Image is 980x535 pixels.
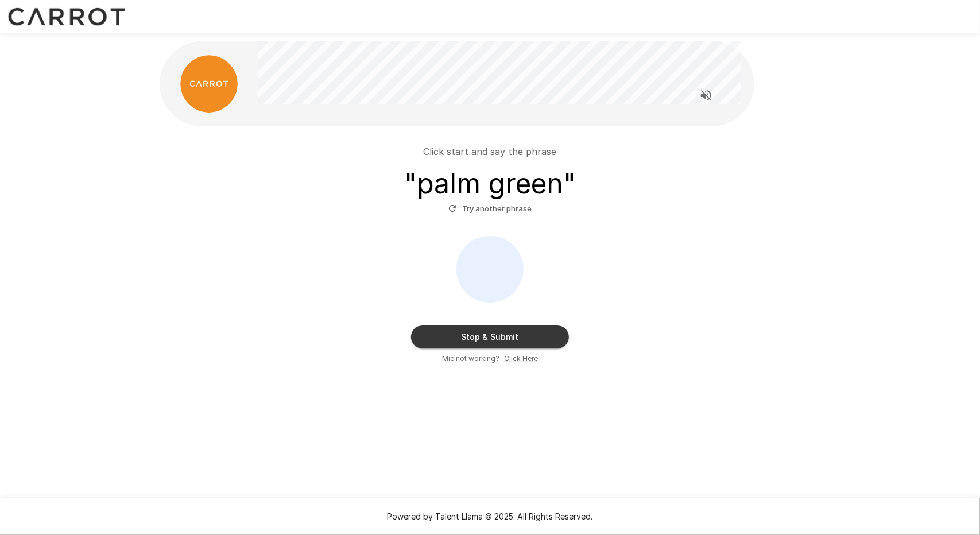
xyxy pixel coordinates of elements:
u: Click Here [504,354,538,363]
p: Powered by Talent Llama © 2025. All Rights Reserved. [14,511,966,522]
h3: " palm green " [404,168,576,200]
button: Read questions aloud [695,84,718,107]
img: carrot_logo.png [180,55,238,113]
button: Try another phrase [446,200,534,218]
p: Click start and say the phrase [424,145,557,158]
span: Mic not working? [442,353,499,365]
button: Stop & Submit [411,325,569,348]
